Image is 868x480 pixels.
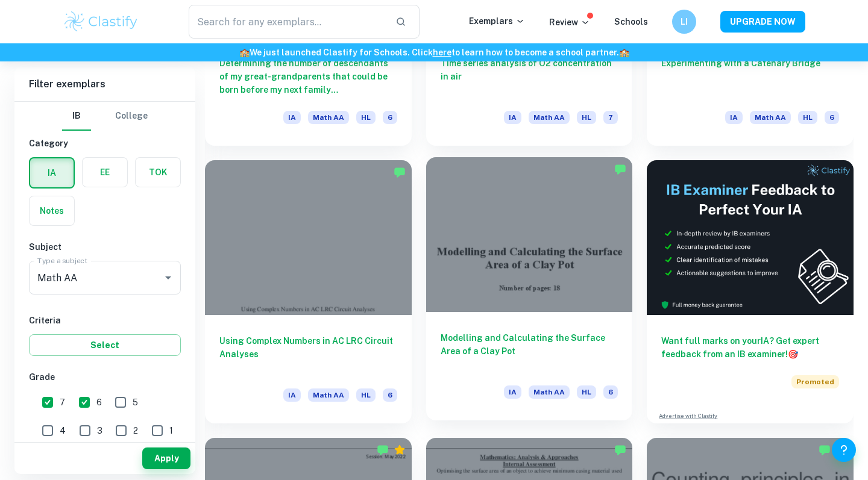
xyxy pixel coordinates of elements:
span: Math AA [750,111,791,124]
span: 6 [603,385,618,399]
span: 6 [96,396,102,409]
h6: Filter exemplars [14,67,195,101]
h6: Using Complex Numbers in AC LRC Circuit Analyses [219,334,397,374]
button: EE [83,158,127,187]
span: 6 [383,111,397,124]
span: HL [577,385,596,399]
span: HL [577,111,596,124]
h6: LI [678,15,691,28]
span: 🎯 [788,349,798,359]
span: Promoted [791,375,839,388]
button: Apply [142,447,190,469]
h6: Category [29,137,181,150]
a: Advertise with Clastify [659,412,717,420]
button: Open [160,269,177,286]
button: College [115,102,148,131]
button: LI [672,10,696,34]
span: Math AA [308,388,349,402]
img: Marked [614,444,626,456]
div: Filter type choice [62,102,148,131]
label: Type a subject [37,255,87,266]
span: 7 [60,396,65,409]
button: IA [30,158,74,187]
span: 4 [60,424,66,437]
button: UPGRADE NOW [720,11,805,33]
span: 🏫 [619,48,629,57]
span: HL [798,111,817,124]
input: Search for any exemplars... [189,5,386,39]
button: Notes [30,196,74,225]
a: Want full marks on yourIA? Get expert feedback from an IB examiner!PromotedAdvertise with Clastify [647,160,854,423]
h6: Criteria [29,314,181,327]
img: Marked [377,444,389,456]
button: TOK [136,158,180,187]
img: Clastify logo [63,10,139,34]
a: Modelling and Calculating the Surface Area of a Clay PotIAMath AAHL6 [426,160,633,423]
a: here [433,48,451,57]
h6: We just launched Clastify for Schools. Click to learn how to become a school partner. [2,46,866,59]
span: 3 [97,424,102,437]
span: Math AA [529,385,570,399]
span: 🏫 [239,48,250,57]
h6: Experimenting with a Catenary Bridge [661,57,839,96]
button: Help and Feedback [832,438,856,462]
span: 6 [383,388,397,402]
button: IB [62,102,91,131]
span: 2 [133,424,138,437]
span: IA [725,111,743,124]
p: Review [549,16,590,29]
h6: Want full marks on your IA ? Get expert feedback from an IB examiner! [661,334,839,361]
span: IA [504,385,521,399]
span: 6 [825,111,839,124]
a: Schools [614,17,648,26]
span: 7 [603,111,618,124]
h6: Grade [29,370,181,384]
h6: Determining the number of descendants of my great-grandparents that could be born before my next ... [219,57,397,96]
span: 1 [169,424,173,437]
button: Select [29,334,181,356]
span: 5 [133,396,138,409]
span: IA [283,111,301,124]
h6: Subject [29,240,181,254]
span: HL [356,388,376,402]
h6: Modelling and Calculating the Surface Area of a Clay Pot [441,331,618,371]
img: Marked [394,166,406,178]
div: Premium [394,444,406,456]
span: IA [283,388,301,402]
span: HL [356,111,376,124]
img: Marked [614,163,626,175]
p: Exemplars [469,14,525,28]
a: Using Complex Numbers in AC LRC Circuit AnalysesIAMath AAHL6 [205,160,412,423]
span: Math AA [308,111,349,124]
span: IA [504,111,521,124]
span: Math AA [529,111,570,124]
img: Thumbnail [647,160,854,315]
img: Marked [819,444,831,456]
h6: Time series analysis of O2 concentration in air [441,57,618,96]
